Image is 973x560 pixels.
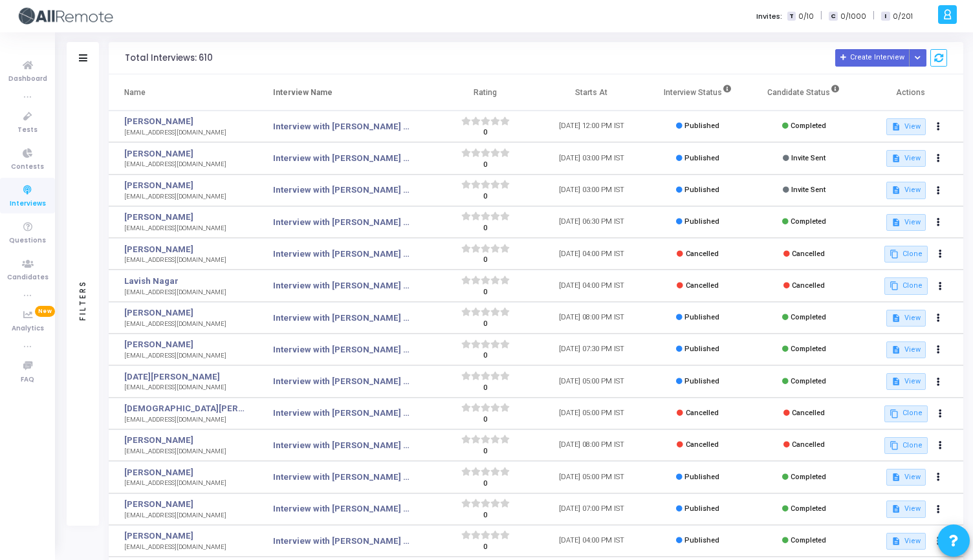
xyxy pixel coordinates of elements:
div: 0 [461,191,510,202]
div: 0 [461,160,510,171]
div: [EMAIL_ADDRESS][DOMAIN_NAME] [124,128,245,138]
a: Interview with [PERSON_NAME] <> Senior Backend Engineer, Round 1 [273,407,412,420]
a: [DATE][PERSON_NAME] [124,371,245,383]
span: Completed [791,217,826,226]
div: 0 [461,223,510,234]
mat-icon: description [891,504,901,513]
div: 0 [461,415,510,425]
div: 0 [461,127,510,138]
span: Cancelled [792,281,825,290]
mat-icon: description [891,154,901,163]
button: View [886,150,926,167]
td: [DATE] 06:30 PM IST [538,206,644,238]
span: Cancelled [686,440,719,449]
a: Lavish Nagar [124,275,245,288]
div: Button group with nested dropdown [909,49,927,67]
a: Interview with [PERSON_NAME] <> SDET, Round 1 [273,152,412,165]
td: [DATE] 08:00 PM IST [538,429,644,461]
span: Dashboard [8,74,47,85]
span: C [829,12,837,21]
div: 0 [461,350,510,361]
mat-icon: content_copy [890,409,899,418]
a: [PERSON_NAME] [124,243,245,256]
label: Invites: [756,11,782,22]
mat-icon: description [891,218,901,227]
span: Candidates [7,272,49,283]
div: 0 [461,383,510,394]
div: [EMAIL_ADDRESS][DOMAIN_NAME] [124,351,245,361]
td: [DATE] 12:00 PM IST [538,111,644,142]
div: Total Interviews: 610 [125,53,213,63]
span: 0/201 [893,11,913,22]
button: View [886,341,926,358]
td: [DATE] 07:30 PM IST [538,334,644,365]
th: Candidate Status [751,74,857,111]
th: Starts At [538,74,644,111]
span: Published [684,122,719,130]
span: Cancelled [686,409,719,417]
a: [PERSON_NAME] [124,179,245,192]
span: Completed [791,313,826,321]
div: 0 [461,510,510,521]
div: [EMAIL_ADDRESS][DOMAIN_NAME] [124,255,245,265]
td: [DATE] 04:00 PM IST [538,238,644,270]
span: New [35,306,55,317]
a: Interview with [PERSON_NAME] <> Senior React Native Developer, Round 1 [273,248,412,261]
mat-icon: description [891,186,901,195]
th: Interview Status [644,74,750,111]
td: [DATE] 05:00 PM IST [538,365,644,397]
a: [PERSON_NAME] [124,530,245,543]
div: [EMAIL_ADDRESS][DOMAIN_NAME] [124,224,245,233]
div: Filters [77,229,89,371]
a: [PERSON_NAME] [124,115,245,128]
td: [DATE] 07:00 PM IST [538,493,644,525]
button: Clone [884,405,928,422]
div: 0 [461,287,510,298]
span: Questions [9,235,46,246]
div: [EMAIL_ADDRESS][DOMAIN_NAME] [124,160,245,169]
a: Interview with [PERSON_NAME] <> Senior SDET/SDET, Round 1 [273,312,412,325]
button: View [886,182,926,199]
div: [EMAIL_ADDRESS][DOMAIN_NAME] [124,543,245,552]
span: Cancelled [792,250,825,258]
span: Invite Sent [791,186,825,194]
button: View [886,469,926,486]
td: [DATE] 03:00 PM IST [538,142,644,174]
td: [DATE] 05:00 PM IST [538,461,644,493]
mat-icon: description [891,377,901,386]
a: [PERSON_NAME] [124,434,245,447]
mat-icon: description [891,122,901,131]
span: FAQ [21,374,34,385]
a: [PERSON_NAME] [124,211,245,224]
div: [EMAIL_ADDRESS][DOMAIN_NAME] [124,511,245,521]
td: [DATE] 08:00 PM IST [538,302,644,334]
a: Interview with [PERSON_NAME] <> Senior Frontend Engineer - Round 1 [273,439,412,452]
mat-icon: description [891,314,901,323]
span: Published [684,536,719,544]
span: Interviews [10,199,46,210]
span: T [787,12,796,21]
span: Completed [791,122,826,130]
span: Completed [791,345,826,353]
div: 0 [461,319,510,330]
span: Published [684,217,719,226]
td: [DATE] 03:00 PM IST [538,175,644,206]
a: Interview with [PERSON_NAME] <> Senior React Native Developer, Round 2 [273,471,412,484]
button: View [886,373,926,390]
span: | [820,9,822,23]
span: Published [684,154,719,162]
span: Analytics [12,323,44,334]
div: [EMAIL_ADDRESS][DOMAIN_NAME] [124,192,245,202]
span: | [873,9,875,23]
a: [PERSON_NAME] [124,307,245,319]
button: Create Interview [835,49,910,67]
span: 0/1000 [840,11,866,22]
a: Interview with [PERSON_NAME] <> Senior SDET/SDET, Round 2 [273,216,412,229]
div: [EMAIL_ADDRESS][DOMAIN_NAME] [124,319,245,329]
span: Published [684,473,719,481]
span: Completed [791,504,826,513]
a: Interview with [PERSON_NAME] <> Senior React Native Developer, Round 1 [273,535,412,548]
th: Name [109,74,257,111]
img: logo [16,3,113,29]
div: 0 [461,479,510,490]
